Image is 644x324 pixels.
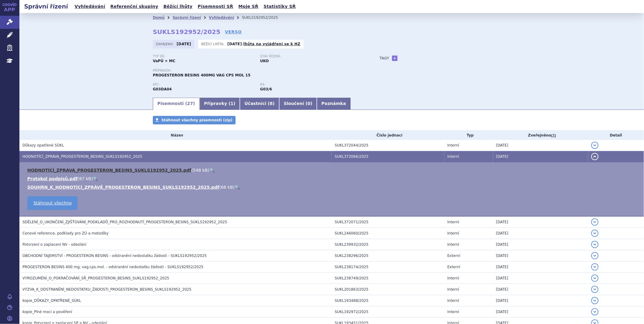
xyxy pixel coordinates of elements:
[307,101,310,106] span: 0
[448,287,459,292] span: Interní
[227,42,300,46] p: -
[332,295,444,306] td: SUKL193488/2025
[27,168,191,173] a: HODNOTÍCÍ_ZPRÁVA_PROGESTERON_BESINS_SUKLS192952_2025.pdf
[448,220,459,224] span: Interní
[27,167,638,173] li: ( )
[448,276,459,280] span: Interní
[493,239,588,250] td: [DATE]
[444,131,493,140] th: Typ
[22,154,142,159] span: HODNOTÍCÍ_ZPRÁVA_PROGESTERON_BESINS_SUKLS192952_2025
[153,98,200,110] a: Písemnosti (27)
[187,101,193,106] span: 27
[235,185,240,190] a: 🔍
[270,101,273,106] span: 8
[591,275,599,282] button: detail
[448,154,459,159] span: Interní
[448,242,459,247] span: Interní
[493,306,588,318] td: [DATE]
[153,55,254,58] p: Typ SŘ:
[591,218,599,226] button: detail
[591,263,599,271] button: detail
[588,131,644,140] th: Detail
[493,250,588,262] td: [DATE]
[22,265,203,269] span: PROGESTERON BESINS 400 mg, vag.cps.mol. - odstranění nedostatku žádosti - SUKLS192952/2025
[210,168,215,173] a: 🔍
[332,216,444,228] td: SUKL372071/2025
[153,87,172,91] strong: PROGESTERON
[236,2,260,11] a: Moje SŘ
[332,306,444,318] td: SUKL192972/2025
[493,140,588,151] td: [DATE]
[27,185,219,190] a: SOUHRN_K_HODNOTÍCÍ_ZPRÁVĚ_PROGESTERON_BESINS_SUKLS192952_2025.pdf
[22,299,81,303] span: kopie_DŮKAZY_OPATŘENÉ_SÚKL
[242,13,286,22] li: SUKLS192952/2025
[153,28,220,35] strong: SUKLS192952/2025
[201,42,226,46] span: Běžící lhůta:
[79,176,91,181] span: 87 kB
[591,308,599,316] button: detail
[332,131,444,140] th: Číslo jednací
[332,273,444,284] td: SUKL238749/2025
[493,284,588,295] td: [DATE]
[153,69,367,73] p: Přípravek:
[448,299,459,303] span: Interní
[448,231,459,235] span: Interní
[22,220,227,224] span: SDĚLENÍ_O_UKONČENÍ_ZJIŠŤOVÁNÍ_PODKLADŮ_PRO_ROZHODNUTÍ_PROGESTERON_BESINS_SUKLS192952_2025
[332,151,444,162] td: SUKL372066/2025
[317,98,351,110] a: Poznámka
[22,276,169,280] span: VYROZUMĚNÍ_O_POKRAČOVÁNÍ_SŘ_PROGESTERON_BESINS_SUKLS192952_2025
[196,2,235,11] a: Písemnosti SŘ
[493,295,588,306] td: [DATE]
[260,55,361,58] p: Stav řízení:
[448,265,460,269] span: Externí
[493,262,588,273] td: [DATE]
[109,2,160,11] a: Referenční skupiny
[332,140,444,151] td: SUKL372044/2025
[173,15,201,20] a: Správní řízení
[153,116,236,124] a: Stáhnout všechny písemnosti (zip)
[27,196,78,210] a: Stáhnout všechno
[332,284,444,295] td: SUKL201863/2025
[27,184,638,190] li: ( )
[591,286,599,293] button: detail
[19,2,73,11] h2: Správní řízení
[153,15,165,20] a: Domů
[153,59,175,63] strong: VaPÚ + MC
[161,118,233,122] span: Stáhnout všechny písemnosti (zip)
[22,231,109,235] span: Cenové reference, podklady pro ZÚ a metodiky
[332,262,444,273] td: SUKL238174/2025
[332,250,444,262] td: SUKL238296/2025
[493,273,588,284] td: [DATE]
[380,55,389,62] h3: Tagy
[392,56,397,61] a: +
[153,73,250,77] span: PROGESTERON BESINS 400MG VAG CPS MOL 15
[448,254,460,258] span: Externí
[332,228,444,239] td: SUKL246060/2025
[260,83,361,86] p: RS:
[156,42,175,46] span: Zahájeno:
[193,168,208,173] span: 548 kB
[19,131,332,140] th: Název
[227,42,242,46] strong: [DATE]
[27,176,638,182] li: ( )
[493,216,588,228] td: [DATE]
[260,87,272,91] strong: progesteron, vag.
[243,42,300,46] a: lhůta na vyjádření se k HZ
[493,151,588,162] td: [DATE]
[209,15,234,20] a: Vyhledávání
[591,252,599,259] button: detail
[591,142,599,149] button: detail
[240,98,279,110] a: Účastníci (8)
[591,153,599,160] button: detail
[22,287,192,292] span: VÝZVA_K_ODSTRANĚNÍ_NEDOSTATKU_ŽÁDOSTI_PROGESTERON_BESINS_SUKLS192952_2025
[162,2,194,11] a: Běžící lhůty
[22,242,86,247] span: Potvrzení o zaplacení NV - odeslání
[551,133,556,138] abbr: (?)
[448,310,459,314] span: Interní
[332,239,444,250] td: SUKL239932/2025
[221,185,233,190] span: 68 kB
[22,310,72,314] span: kopie_Plné moci a pověření
[22,254,207,258] span: OBCHODNÍ TAJEMSTVÍ - PROGESTERON BESINS - odstranění nedostatku žádosti - SUKLS192952/2025
[27,176,78,181] a: Protokol podpisů.pdf
[262,2,297,11] a: Statistiky SŘ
